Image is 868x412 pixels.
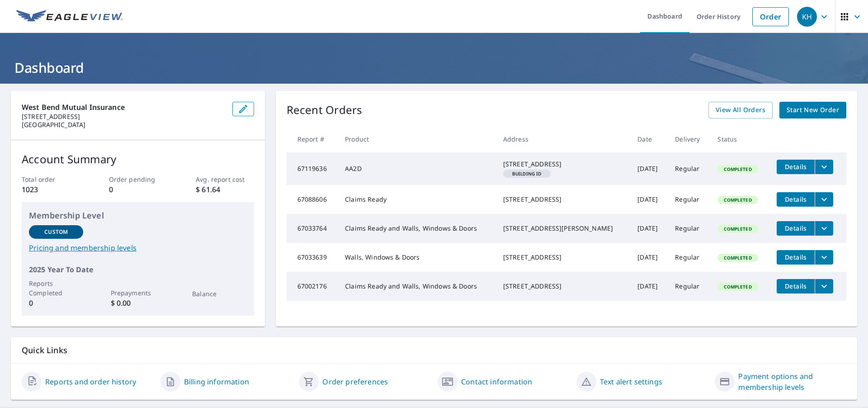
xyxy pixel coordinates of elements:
td: 67119636 [287,152,338,185]
p: $ 61.64 [196,184,254,195]
button: filesDropdownBtn-67088606 [815,192,833,207]
p: $ 0.00 [111,298,165,308]
p: Recent Orders [287,102,363,118]
td: Walls, Windows & Doors [338,243,496,272]
div: [STREET_ADDRESS] [503,160,623,169]
span: Completed [718,197,757,203]
td: Regular [668,272,710,301]
td: [DATE] [630,214,668,243]
a: View All Orders [708,102,773,118]
td: [DATE] [630,185,668,214]
th: Address [496,126,630,152]
td: 67002176 [287,272,338,301]
th: Delivery [668,126,710,152]
div: [STREET_ADDRESS][PERSON_NAME] [503,224,623,233]
span: Completed [718,226,757,232]
th: Status [710,126,769,152]
p: Balance [192,289,246,298]
p: Order pending [109,175,167,184]
td: 67033639 [287,243,338,272]
p: Custom [44,228,68,236]
p: Membership Level [29,209,247,222]
td: [DATE] [630,272,668,301]
p: Total order [22,175,80,184]
button: detailsBtn-67088606 [777,192,815,207]
td: 67088606 [287,185,338,214]
p: Avg. report cost [196,175,254,184]
td: Claims Ready and Walls, Windows & Doors [338,272,496,301]
button: filesDropdownBtn-67033639 [815,250,833,265]
em: Building ID [512,171,542,176]
td: Regular [668,185,710,214]
p: 2025 Year To Date [29,264,247,275]
a: Order preferences [322,376,388,387]
td: Claims Ready and Walls, Windows & Doors [338,214,496,243]
p: 0 [29,298,83,308]
span: Details [782,282,809,290]
a: Pricing and membership levels [29,242,247,253]
div: [STREET_ADDRESS] [503,282,623,291]
span: Details [782,253,809,261]
img: EV Logo [16,10,123,24]
td: Claims Ready [338,185,496,214]
p: Account Summary [22,151,254,167]
span: Details [782,195,809,204]
p: Reports Completed [29,279,83,298]
th: Date [630,126,668,152]
td: AA2D [338,152,496,185]
p: 1023 [22,184,80,195]
span: Completed [718,166,757,172]
a: Text alert settings [600,376,662,387]
span: Details [782,162,809,171]
span: View All Orders [716,104,765,116]
td: Regular [668,214,710,243]
span: Details [782,224,809,232]
p: West Bend Mutual Insurance [22,102,225,113]
a: Payment options and membership levels [738,371,846,393]
a: Start New Order [779,102,846,118]
div: KH [797,7,817,27]
td: Regular [668,243,710,272]
p: Quick Links [22,345,846,356]
a: Order [752,7,789,26]
span: Start New Order [787,104,839,116]
h1: Dashboard [11,58,857,77]
td: [DATE] [630,243,668,272]
button: filesDropdownBtn-67119636 [815,160,833,174]
p: [STREET_ADDRESS] [22,113,225,121]
span: Completed [718,255,757,261]
button: detailsBtn-67033764 [777,221,815,236]
button: detailsBtn-67002176 [777,279,815,294]
button: filesDropdownBtn-67033764 [815,221,833,236]
th: Report # [287,126,338,152]
p: 0 [109,184,167,195]
span: Completed [718,284,757,290]
a: Billing information [184,376,249,387]
td: 67033764 [287,214,338,243]
button: detailsBtn-67119636 [777,160,815,174]
p: [GEOGRAPHIC_DATA] [22,121,225,129]
td: Regular [668,152,710,185]
button: detailsBtn-67033639 [777,250,815,265]
p: Prepayments [111,288,165,298]
td: [DATE] [630,152,668,185]
div: [STREET_ADDRESS] [503,195,623,204]
a: Reports and order history [45,376,136,387]
div: [STREET_ADDRESS] [503,253,623,262]
a: Contact information [461,376,532,387]
button: filesDropdownBtn-67002176 [815,279,833,294]
th: Product [338,126,496,152]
